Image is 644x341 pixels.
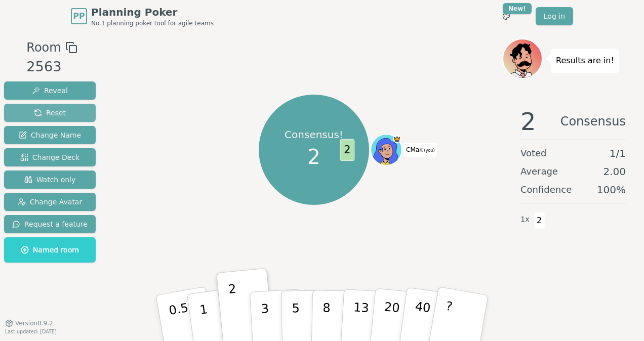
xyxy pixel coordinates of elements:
span: Reset [34,108,66,118]
span: Change Deck [20,152,79,162]
div: 2563 [26,57,77,77]
p: Consensus! [284,127,343,142]
span: 100 % [597,183,626,197]
button: Version0.9.2 [5,319,53,327]
span: 2 [307,142,320,172]
span: Version 0.9.2 [15,319,53,327]
span: Room [26,38,61,57]
button: Click to change your avatar [372,135,401,164]
a: PPPlanning PokerNo.1 planning poker tool for agile teams [71,5,214,27]
button: New! [497,7,515,25]
span: CMak is the host [393,135,400,143]
button: Named room [4,237,96,263]
button: Change Avatar [4,193,96,211]
span: Planning Poker [91,5,214,19]
button: Change Deck [4,148,96,166]
span: Voted [520,146,547,160]
span: (you) [423,148,435,153]
span: Watch only [24,175,76,185]
span: Consensus [560,109,626,134]
span: Click to change your name [404,143,437,157]
div: New! [503,3,532,14]
button: Request a feature [4,215,96,233]
span: Last updated: [DATE] [5,329,57,334]
span: 1 x [520,214,530,225]
span: 2.00 [603,164,626,179]
span: No.1 planning poker tool for agile teams [91,19,214,27]
span: Confidence [520,183,572,197]
span: Named room [21,245,79,255]
span: 2 [520,109,536,134]
span: Average [520,164,558,179]
span: PP [73,10,85,22]
span: Reveal [32,86,68,96]
span: Request a feature [12,219,88,229]
button: Reveal [4,81,96,100]
span: 2 [534,212,545,229]
span: Change Name [19,130,81,140]
button: Change Name [4,126,96,144]
a: Log in [536,7,573,25]
button: Reset [4,104,96,122]
span: 1 / 1 [610,146,626,160]
span: Change Avatar [18,197,83,207]
p: Results are in! [556,54,614,68]
span: 2 [340,139,354,161]
p: 2 [228,282,241,337]
button: Watch only [4,170,96,189]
